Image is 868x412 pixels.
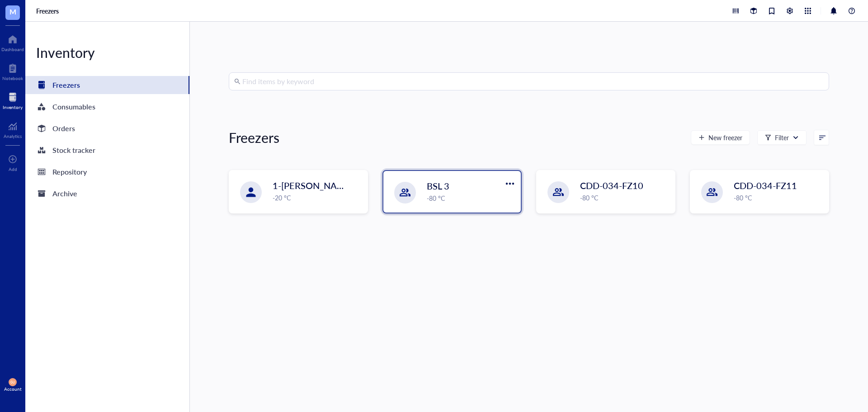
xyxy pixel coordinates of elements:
div: Notebook [2,76,23,81]
div: -80 °C [427,193,515,203]
div: Freezers [52,79,80,91]
div: Inventory [25,43,189,62]
span: CDD-034-FZ10 [580,179,643,192]
a: Inventory [3,90,23,110]
a: Notebook [2,61,23,81]
a: Freezers [25,76,189,94]
div: -80 °C [734,193,823,203]
a: Repository [25,163,189,181]
div: Stock tracker [52,144,95,156]
div: Freezers [229,128,279,147]
span: 1-[PERSON_NAME] [273,179,354,192]
span: New freezer [708,134,742,141]
div: Analytics [4,133,22,139]
a: Archive [25,185,189,203]
div: -80 °C [580,193,670,203]
button: New freezer [691,130,750,145]
a: Analytics [4,119,22,139]
div: Filter [775,133,789,142]
div: Orders [52,122,75,135]
div: Dashboard [1,47,24,52]
div: Add [9,166,17,172]
span: GU [10,380,14,384]
div: Repository [52,166,87,178]
span: M [9,6,16,17]
a: Freezers [36,7,61,15]
span: BSL 3 [427,180,449,192]
div: Consumables [52,100,95,113]
a: Orders [25,119,189,137]
span: CDD-034-FZ11 [734,179,797,192]
div: Account [4,386,22,392]
div: -20 °C [273,193,362,203]
div: Archive [52,187,77,200]
a: Dashboard [1,32,24,52]
div: Inventory [3,104,23,110]
a: Stock tracker [25,141,189,159]
a: Consumables [25,98,189,116]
